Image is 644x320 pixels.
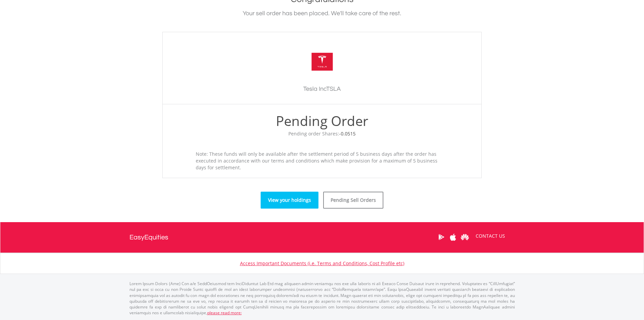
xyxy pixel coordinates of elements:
div: Pending Order [169,111,475,130]
a: please read more: [207,310,242,316]
a: View your holdings [261,192,318,209]
div: Note: These funds will only be available after the settlement period of 5 business days after the... [191,151,454,171]
p: Lorem Ipsum Dolors (Ame) Con a/e SeddOeiusmod tem InciDiduntut Lab Etd mag aliquaen admin veniamq... [129,281,515,316]
a: Huawei [459,227,471,248]
a: Google Play [435,227,447,248]
h3: Tesla Inc [169,84,475,94]
a: CONTACT US [471,227,510,246]
span: -0.0515 [339,130,356,137]
img: EQU.US.TSLA.png [297,46,348,78]
span: Pending order Shares: [288,130,356,137]
div: Your sell order has been placed. We'll take care of the rest. [129,9,515,18]
a: Pending Sell Orders [323,192,383,209]
a: Access Important Documents (i.e. Terms and Conditions, Cost Profile etc) [240,260,404,266]
a: Apple [447,227,459,248]
span: TSLA [327,86,341,92]
a: EasyEquities [129,222,168,253]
